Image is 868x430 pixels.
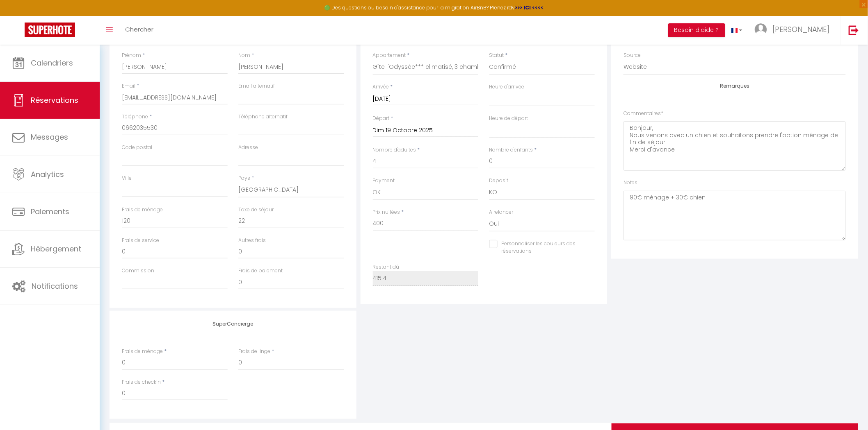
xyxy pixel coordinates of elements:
label: Appartement [373,52,406,59]
label: Adresse [238,144,258,152]
label: Heure d'arrivée [489,83,525,91]
label: Arrivée [373,83,389,91]
span: Hébergement [31,244,81,254]
label: Email alternatif [238,82,275,90]
label: Payment [373,177,395,185]
button: Besoin d'aide ? [668,23,725,37]
label: Commentaires [624,110,663,118]
label: Frais de checkin [122,378,161,386]
label: Statut [489,52,504,59]
a: >>> ICI <<<< [515,4,544,11]
label: Notes [624,179,637,187]
label: Deposit [489,177,509,185]
label: Nombre d'adultes [373,146,416,154]
img: Super Booking [25,23,75,37]
h4: SuperConcierge [122,321,344,327]
label: Code postal [122,144,152,152]
label: Téléphone alternatif [238,113,288,121]
span: Messages [31,132,68,142]
span: Analytics [31,169,64,179]
span: [PERSON_NAME] [772,24,830,34]
span: Paiements [31,206,69,217]
label: Heure de départ [489,115,528,122]
label: Nom [238,52,250,59]
label: Ville [122,174,132,182]
label: Autres frais [238,237,266,244]
label: Pays [238,174,250,182]
span: Réservations [31,95,78,105]
label: Nombre d'enfants [489,146,533,154]
label: Frais de ménage [122,348,163,355]
label: Prénom [122,52,141,59]
label: Restant dû [373,263,400,271]
label: Frais de service [122,237,159,244]
label: Frais de linge [238,348,270,355]
img: logout [849,25,859,35]
span: Calendriers [31,58,73,68]
img: ... [755,23,767,36]
label: Commission [122,267,154,275]
span: Notifications [32,281,78,291]
label: Source [624,52,641,59]
label: Taxe de séjour [238,206,274,214]
label: Frais de ménage [122,206,163,214]
label: Départ [373,115,390,122]
label: Prix nuitées [373,208,400,216]
span: Chercher [125,25,153,34]
label: Frais de paiement [238,267,283,275]
label: Email [122,82,135,90]
a: Chercher [119,16,160,45]
label: A relancer [489,208,514,216]
h4: Remarques [624,83,846,89]
label: Téléphone [122,113,148,121]
a: ... [PERSON_NAME] [749,16,840,45]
